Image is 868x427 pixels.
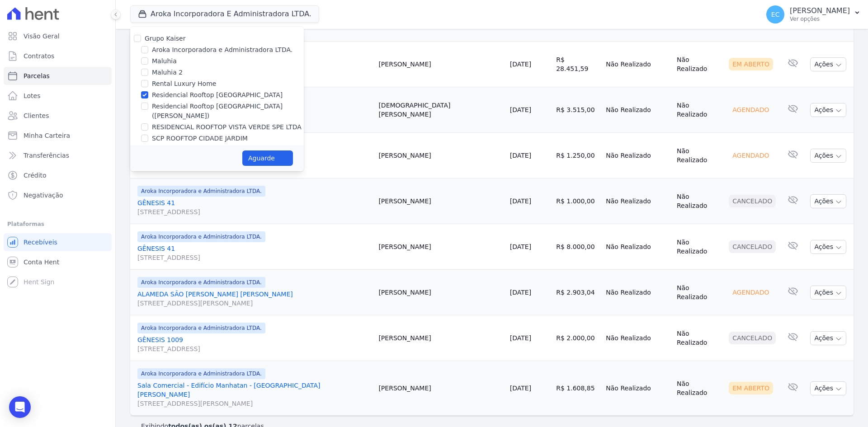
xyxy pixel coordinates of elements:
td: Não Realizado [602,224,673,270]
td: [PERSON_NAME] [375,315,506,361]
span: EC [771,11,780,18]
button: Ações [810,194,846,208]
span: Recebíveis [24,238,57,247]
a: Minha Carteira [4,127,112,145]
button: Aroka Incorporadora E Administradora LTDA. [130,5,319,23]
span: Clientes [24,111,49,120]
label: Maluhia [152,56,177,66]
span: Lotes [24,91,41,100]
a: GÊNESIS 1009[STREET_ADDRESS] [137,335,371,353]
span: [STREET_ADDRESS][PERSON_NAME] [137,299,371,308]
td: Não Realizado [673,87,725,133]
button: Ações [810,149,846,163]
span: [STREET_ADDRESS][PERSON_NAME] [137,399,371,408]
a: [DATE] [510,334,531,342]
div: Agendado [729,149,773,162]
a: ALAMEDA SÃO [PERSON_NAME] [PERSON_NAME][STREET_ADDRESS][PERSON_NAME] [137,290,371,308]
td: [PERSON_NAME] [375,133,506,178]
a: Visão Geral [4,27,112,45]
div: Plataformas [7,219,108,230]
a: Sala Comercial - Edifício Manhatan - [GEOGRAPHIC_DATA][PERSON_NAME][STREET_ADDRESS][PERSON_NAME] [137,381,371,408]
a: [DATE] [510,385,531,392]
td: R$ 8.000,00 [552,224,602,270]
a: [DATE] [510,61,531,68]
label: Maluhia 2 [152,68,183,77]
td: Não Realizado [673,224,725,270]
a: Lotes [4,87,112,105]
td: Não Realizado [602,133,673,178]
td: R$ 1.000,00 [552,178,602,224]
div: Em Aberto [729,58,773,70]
span: Contratos [24,52,54,61]
div: Agendado [729,103,773,116]
td: Não Realizado [602,315,673,361]
td: R$ 28.451,59 [552,42,602,87]
a: Recebíveis [4,233,112,251]
td: Não Realizado [673,178,725,224]
label: SCP ROOFTOP CIDADE JARDIM [152,134,248,143]
td: Não Realizado [602,42,673,87]
span: Aroka Incorporadora e Administradora LTDA. [137,277,265,288]
td: Não Realizado [673,133,725,178]
td: [PERSON_NAME] [375,178,506,224]
td: [DEMOGRAPHIC_DATA][PERSON_NAME] [375,87,506,133]
td: R$ 1.608,85 [552,361,602,416]
td: Não Realizado [673,270,725,315]
td: [PERSON_NAME] [375,270,506,315]
div: Em Aberto [729,382,773,394]
a: [DATE] [510,152,531,159]
a: Contratos [4,47,112,65]
label: RESIDENCIAL ROOFTOP VISTA VERDE SPE LTDA [152,122,302,132]
div: Open Intercom Messenger [9,396,31,418]
td: R$ 1.250,00 [552,133,602,178]
button: Ações [810,331,846,345]
td: [PERSON_NAME] [375,224,506,270]
a: [DATE] [510,197,531,205]
td: R$ 2.903,04 [552,270,602,315]
button: Ações [810,286,846,300]
span: [STREET_ADDRESS] [137,207,371,216]
td: Não Realizado [673,315,725,361]
div: Agendado [729,286,773,299]
a: Crédito [4,166,112,184]
span: Aroka Incorporadora e Administradora LTDA. [137,186,265,197]
td: Não Realizado [602,361,673,416]
button: Ações [810,57,846,71]
span: Aroka Incorporadora e Administradora LTDA. [137,231,265,242]
label: Grupo Kaiser [145,35,185,42]
a: Negativação [4,186,112,204]
span: Transferências [24,151,69,160]
button: Ações [810,381,846,395]
span: Crédito [24,171,47,180]
button: Ações [810,240,846,254]
div: Cancelado [729,240,776,253]
a: GÊNESIS 41[STREET_ADDRESS] [137,198,371,216]
td: Não Realizado [673,361,725,416]
span: Parcelas [24,71,50,80]
label: Residencial Rooftop [GEOGRAPHIC_DATA] [152,90,283,100]
button: EC [PERSON_NAME] Ver opções [759,2,868,27]
a: Parcelas [4,67,112,85]
span: Negativação [24,191,63,200]
p: Ver opções [790,15,850,23]
a: GÊNESIS 41[STREET_ADDRESS] [137,244,371,262]
td: Não Realizado [602,270,673,315]
div: Cancelado [729,332,776,344]
span: Minha Carteira [24,131,70,140]
td: Não Realizado [602,87,673,133]
a: [DATE] [510,243,531,250]
label: Residencial Rooftop [GEOGRAPHIC_DATA] ([PERSON_NAME]) [152,102,304,121]
label: Rental Luxury Home [152,79,216,89]
button: Ações [810,103,846,117]
td: [PERSON_NAME] [375,361,506,416]
span: Conta Hent [24,258,59,267]
td: Não Realizado [602,178,673,224]
a: Clientes [4,107,112,125]
td: R$ 3.515,00 [552,87,602,133]
label: Aroka Incorporadora e Administradora LTDA. [152,45,292,55]
div: Cancelado [729,195,776,207]
button: Aguarde [242,150,293,166]
a: Transferências [4,146,112,164]
span: [STREET_ADDRESS] [137,344,371,353]
p: [PERSON_NAME] [790,6,850,15]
